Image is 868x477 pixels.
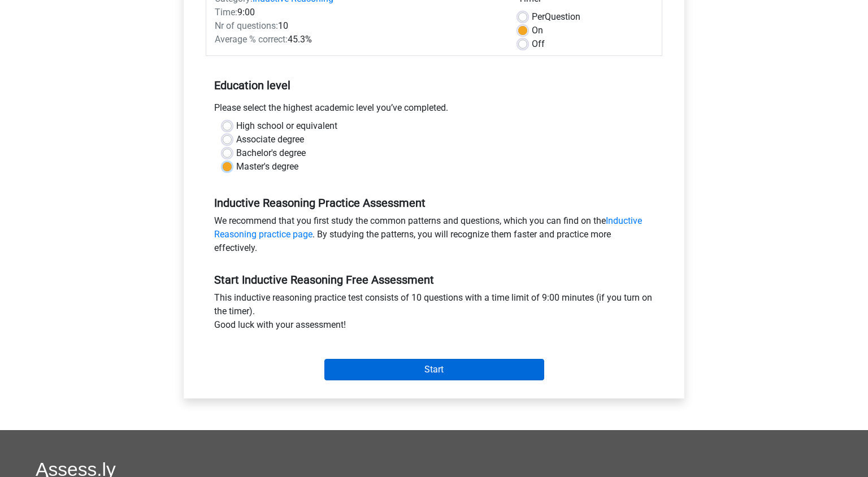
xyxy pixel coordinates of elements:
[206,291,662,336] div: This inductive reasoning practice test consists of 10 questions with a time limit of 9:00 minutes...
[206,214,662,259] div: We recommend that you first study the common patterns and questions, which you can find on the . ...
[215,34,288,45] span: Average % correct:
[214,74,654,97] h5: Education level
[236,119,337,133] label: High school or equivalent
[215,20,278,31] span: Nr of questions:
[532,11,545,22] span: Per
[236,133,304,146] label: Associate degree
[236,146,306,160] label: Bachelor's degree
[324,359,544,380] input: Start
[206,6,510,19] div: 9:00
[215,7,237,18] span: Time:
[214,196,654,210] h5: Inductive Reasoning Practice Assessment
[206,19,510,33] div: 10
[532,37,545,51] label: Off
[214,273,654,287] h5: Start Inductive Reasoning Free Assessment
[532,24,543,37] label: On
[236,160,298,174] label: Master's degree
[206,101,662,119] div: Please select the highest academic level you’ve completed.
[532,10,580,24] label: Question
[206,33,510,46] div: 45.3%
